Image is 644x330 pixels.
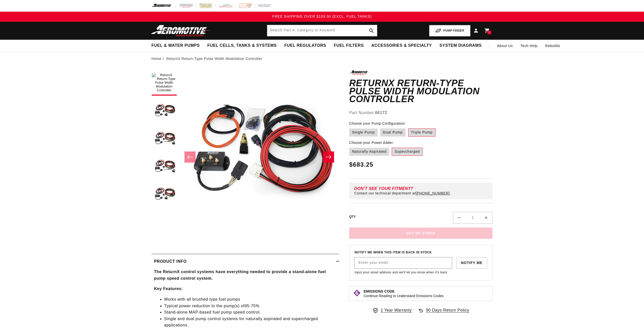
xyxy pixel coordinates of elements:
button: Load image 1 in gallery view [152,70,177,96]
button: Slide left [184,151,196,163]
nav: breadcrumbs [152,56,493,61]
span: 90 Days Return Policy [426,307,469,319]
span: Fuel Regulators [284,43,326,48]
input: Enter your email [355,257,452,269]
label: Triple Pump [408,128,435,137]
li: Stand-alone MAP-based fuel pump speed control. [164,309,337,316]
span: Tech Help [521,43,538,49]
button: Load image 3 in gallery view [152,126,177,151]
button: Notify Me [456,257,487,269]
legend: Choose your Power Adder: [349,140,394,145]
button: PUMP FINDER [429,25,470,36]
li: Typical power reduction to the pump(s) of [164,303,337,309]
span: 45-75% [245,304,260,308]
img: Aeromotive [150,25,213,37]
span: About Us [497,44,513,48]
div: Don't See Your Fitment? [354,187,490,191]
label: Dual Pump [380,128,405,137]
img: Emissions code [353,289,361,297]
span: 1 [488,30,490,35]
strong: 66172 [375,111,387,115]
input: Search by Part Number, Category or Keyword [267,25,377,36]
p: Continue Reading to Understand Emissions Codes [364,294,444,298]
span: System Diagrams [440,43,482,48]
span: Accessories & Specialty [371,43,432,48]
span: Fuel Cells, Tanks & Systems [207,43,277,48]
summary: Product Info [152,254,339,269]
a: [PHONE_NUMBER] [416,191,450,195]
p: Contact our technical department at . [354,191,451,195]
a: 1 Year Warranty [372,307,412,314]
strong: The ReturnX control systems have everything needed to provide a stand-alone fuel pump speed contr... [154,270,326,280]
label: Naturally Aspirated [349,148,389,156]
li: Works with all brushed type fuel pumps [164,296,337,303]
button: Slide right [323,151,334,163]
h1: ReturnX Return-Type Pulse Width Modulation Controller [349,79,493,103]
summary: Tech Help [517,40,542,52]
strong: Key Features: [154,287,183,291]
label: QTY [349,215,356,219]
button: Emissions CodeContinue Reading to Understand Emissions Codes [364,289,444,298]
summary: Accessories & Specialty [368,40,436,52]
span: FREE SHIPPING OVER $109.00 (EXCL. FUEL TANKS) [272,14,372,18]
button: Load image 4 in gallery view [152,154,177,179]
li: Single and dual pump control systems for naturally aspirated and supercharged applications. [164,316,337,328]
button: search button [366,25,377,36]
summary: Fuel Cells, Tanks & Systems [203,40,280,52]
h2: Product Info [154,258,187,265]
span: 1 Year Warranty [381,307,412,314]
span: Fuel Filters [334,43,364,48]
summary: Fuel & Water Pumps [148,40,204,52]
span: $683.25 [349,160,373,169]
button: Load image 5 in gallery view [152,182,177,207]
summary: Fuel Regulators [280,40,330,52]
summary: Fuel Filters [330,40,368,52]
span: Notify me when this item is back in stock [355,250,487,255]
summary: System Diagrams [436,40,485,52]
a: About Us [493,40,516,52]
li: ReturnX Return-Type Pulse Width Modulation Controller [166,56,262,61]
summary: Rebuilds [541,40,564,52]
button: Load image 2 in gallery view [152,98,177,123]
span: Rebuilds [545,43,560,49]
media-gallery: Gallery Viewer [152,70,339,244]
strong: Emissions Code [364,289,394,293]
span: Input your email address and we'll let you know when it's back [355,271,447,274]
div: Part Number: [349,109,493,116]
span: Fuel & Water Pumps [152,43,200,48]
a: Home [152,56,162,61]
label: Single Pump [349,128,378,137]
label: Supercharged [392,148,423,156]
a: 90 Days Return Policy [418,307,469,319]
legend: Choose your Pump Configuration: [349,121,406,126]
